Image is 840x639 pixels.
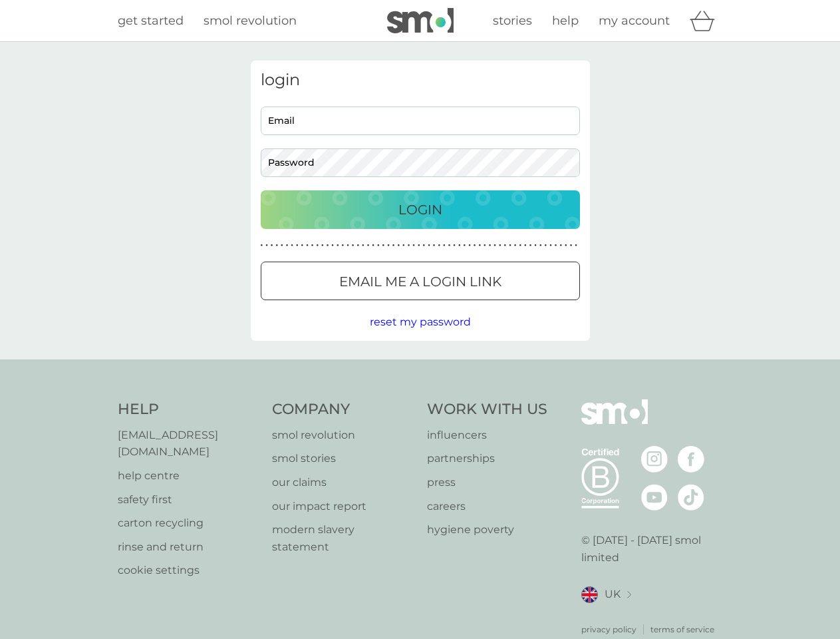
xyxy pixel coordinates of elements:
[438,242,440,249] p: ●
[311,242,314,249] p: ●
[382,242,385,249] p: ●
[489,242,491,249] p: ●
[118,538,259,556] a: rinse and return
[118,515,259,532] a: carton recycling
[370,316,471,328] span: reset my password
[118,427,259,461] a: [EMAIL_ADDRESS][DOMAIN_NAME]
[499,242,501,249] p: ●
[321,242,324,249] p: ●
[427,498,547,515] a: careers
[316,242,319,249] p: ●
[356,242,359,249] p: ●
[272,450,414,467] a: smol stories
[552,13,579,28] span: help
[397,242,400,249] p: ●
[427,399,547,420] h4: Work With Us
[418,242,420,249] p: ●
[275,242,278,249] p: ●
[402,242,405,249] p: ●
[524,242,527,249] p: ●
[352,242,354,249] p: ●
[412,242,415,249] p: ●
[464,242,466,249] p: ●
[342,242,345,249] p: ●
[118,13,184,28] span: get started
[552,11,579,31] a: help
[261,71,580,90] h3: login
[398,199,442,220] p: Login
[261,242,263,249] p: ●
[427,427,547,444] a: influencers
[433,242,436,249] p: ●
[423,242,426,249] p: ●
[690,7,723,34] div: basket
[286,242,289,249] p: ●
[443,242,446,249] p: ●
[545,242,547,249] p: ●
[581,623,636,636] a: privacy policy
[272,427,414,444] a: smol revolution
[408,242,410,249] p: ●
[565,242,567,249] p: ●
[534,242,537,249] p: ●
[484,242,486,249] p: ●
[272,399,414,420] h4: Company
[377,242,380,249] p: ●
[427,474,547,491] p: press
[271,242,273,249] p: ●
[448,242,451,249] p: ●
[301,242,304,249] p: ●
[372,242,374,249] p: ●
[427,521,547,538] a: hygiene poverty
[493,11,532,31] a: stories
[261,190,580,229] button: Login
[204,13,297,28] span: smol revolution
[641,446,668,473] img: visit the smol Instagram page
[514,242,517,249] p: ●
[118,562,259,579] a: cookie settings
[118,491,259,509] a: safety first
[453,242,456,249] p: ●
[261,262,580,300] button: Email me a login link
[272,498,414,515] a: our impact report
[468,242,471,249] p: ●
[559,242,562,249] p: ●
[281,242,283,249] p: ●
[504,242,507,249] p: ●
[599,13,670,28] span: my account
[678,484,704,511] img: visit the smol Tiktok page
[272,474,414,491] p: our claims
[570,242,573,249] p: ●
[529,242,532,249] p: ●
[519,242,521,249] p: ●
[296,242,299,249] p: ●
[581,399,648,445] img: smol
[204,11,297,31] a: smol revolution
[605,586,621,603] span: UK
[493,242,496,249] p: ●
[641,484,668,511] img: visit the smol Youtube page
[291,242,293,249] p: ●
[118,467,259,485] p: help centre
[581,586,598,603] img: UK flag
[272,521,414,555] a: modern slavery statement
[427,450,547,467] a: partnerships
[392,242,395,249] p: ●
[387,242,390,249] p: ●
[387,8,454,33] img: smol
[337,242,339,249] p: ●
[539,242,542,249] p: ●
